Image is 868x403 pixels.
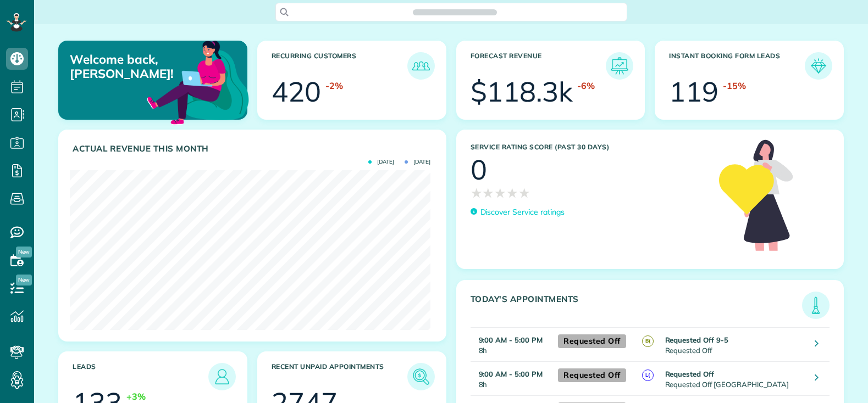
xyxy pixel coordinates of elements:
[471,183,483,203] span: ★
[471,294,803,319] h3: Today's Appointments
[518,183,530,203] span: ★
[558,334,626,348] span: Requested Off
[808,55,830,77] img: icon_form_leads-04211a6a04a5b2264e4ee56bc0799ec3eb69b7e499cbb523a139df1d13a81ae0.png
[642,370,654,381] span: L(
[479,370,543,378] strong: 9:00 AM - 5:00 PM
[424,7,486,18] span: Search ZenMaid…
[577,80,595,92] div: -6%
[805,294,827,316] img: icon_todays_appointments-901f7ab196bb0bea1936b74009e4eb5ffbc2d2711fa7634e0d609ed5ef32b18b.png
[482,183,494,203] span: ★
[662,362,807,396] td: Requested Off [GEOGRAPHIC_DATA]
[471,143,708,151] h3: Service Rating score (past 30 days)
[471,328,553,362] td: 8h
[723,80,746,92] div: -15%
[325,80,343,92] div: -2%
[471,362,553,396] td: 8h
[16,275,32,286] span: New
[126,390,146,403] div: +3%
[272,78,321,105] div: 420
[368,159,394,165] span: [DATE]
[479,335,543,344] strong: 9:00 AM - 5:00 PM
[471,78,573,105] div: $118.3k
[410,366,432,388] img: icon_unpaid_appointments-47b8ce3997adf2238b356f14209ab4cced10bd1f174958f3ca8f1d0dd7fffeee.png
[73,144,435,154] h3: Actual Revenue this month
[506,183,518,203] span: ★
[272,52,407,80] h3: Recurring Customers
[665,370,715,378] strong: Requested Off
[471,156,487,183] div: 0
[669,52,805,80] h3: Instant Booking Form Leads
[471,206,565,218] a: Discover Service ratings
[471,52,606,80] h3: Forecast Revenue
[609,55,631,77] img: icon_forecast_revenue-8c13a41c7ed35a8dcfafea3cbb826a0462acb37728057bba2d056411b612bbbe.png
[669,78,718,105] div: 119
[145,28,251,135] img: dashboard_welcome-42a62b7d889689a78055ac9021e634bf52bae3f8056760290aed330b23ab8690.png
[662,328,807,362] td: Requested Off
[73,363,208,390] h3: Leads
[405,159,430,165] span: [DATE]
[558,368,626,382] span: Requested Off
[16,247,32,258] span: New
[480,206,565,218] p: Discover Service ratings
[642,335,654,347] span: B(
[494,183,506,203] span: ★
[410,55,432,77] img: icon_recurring_customers-cf858462ba22bcd05b5a5880d41d6543d210077de5bb9ebc9590e49fd87d84ed.png
[211,366,233,388] img: icon_leads-1bed01f49abd5b7fead27621c3d59655bb73ed531f8eeb49469d10e621d6b896.png
[272,363,407,390] h3: Recent unpaid appointments
[70,52,186,81] p: Welcome back, [PERSON_NAME]!
[665,335,728,344] strong: Requested Off 9-5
